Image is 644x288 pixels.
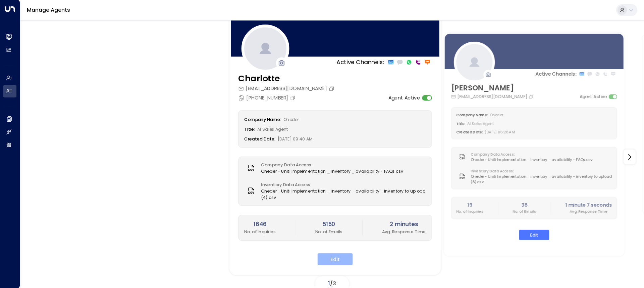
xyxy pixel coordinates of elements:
[456,113,488,118] label: Company Name:
[529,94,535,99] button: Copy
[336,58,384,67] p: Active Channels:
[451,93,535,100] div: [EMAIL_ADDRESS][DOMAIN_NAME]
[456,209,483,214] p: No. of Inquiries
[328,280,330,287] span: 1
[471,157,593,162] span: Oneder - Uniti Implementation _ inventory _ availability - FAQs.csv
[261,162,400,168] label: Company Data Access:
[283,116,299,122] span: Oneder
[244,220,276,229] h2: 1646
[388,94,420,101] label: Agent Active
[333,280,336,287] span: 3
[290,95,298,100] button: Copy
[244,229,276,235] p: No. of Inquiries
[456,129,483,134] label: Created Date:
[471,168,609,174] label: Inventory Data Access:
[261,188,426,201] span: Oneder - Uniti Implementation _ inventory _ availability - inventory to upload (4).csv
[519,230,549,240] button: Edit
[535,71,576,78] p: Active Channels:
[238,94,297,101] div: [PHONE_NUMBER]
[261,181,423,188] label: Inventory Data Access:
[565,201,612,209] h2: 1 minute 7 seconds
[27,6,70,14] a: Manage Agents
[257,126,288,132] span: AI Sales Agent
[329,86,336,91] button: Copy
[471,174,612,184] span: Oneder - Uniti Implementation _ inventory _ availability - inventory to upload (8).csv
[513,209,536,214] p: No. of Emails
[467,121,493,126] span: AI Sales Agent
[456,201,483,209] h2: 19
[513,201,536,209] h2: 38
[261,168,404,174] span: Oneder - Uniti Implementation _ inventory _ availability - FAQs.csv
[580,93,607,100] label: Agent Active
[471,152,590,157] label: Company Data Access:
[485,129,514,134] span: [DATE] 08:28 AM
[382,229,426,235] p: Avg. Response Time
[238,72,336,85] h3: Charlotte
[238,85,336,92] div: [EMAIL_ADDRESS][DOMAIN_NAME]
[315,229,343,235] p: No. of Emails
[318,253,353,265] button: Edit
[244,136,275,142] label: Created Date:
[456,121,466,126] label: Title:
[278,136,313,142] span: [DATE] 09:40 AM
[565,209,612,214] p: Avg. Response Time
[244,126,255,132] label: Title:
[490,113,503,118] span: Oneder
[315,220,343,229] h2: 5150
[244,116,281,122] label: Company Name:
[382,220,426,229] h2: 2 minutes
[451,83,535,93] h3: [PERSON_NAME]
